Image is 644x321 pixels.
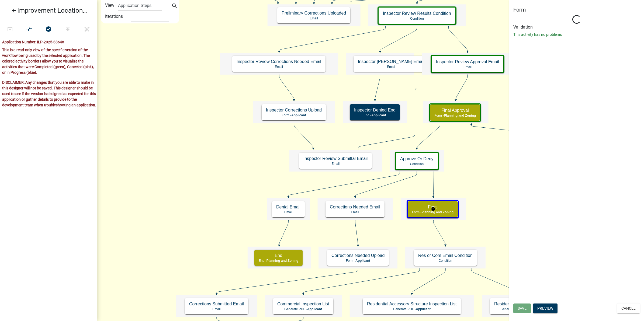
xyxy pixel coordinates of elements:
h6: Validation [513,25,640,30]
h5: Inspector Review Approval Email [436,59,499,64]
h5: Approve Or Deny [400,156,434,161]
h5: Residential Accessory Structure Inspection List [367,301,457,306]
i: edit_off [84,26,90,33]
h5: End [259,253,298,258]
p: Condition [418,259,473,263]
p: Email [237,65,321,69]
p: This is a read-only view of the specific version of the workflow being used by the selected appli... [2,47,97,75]
span: Applicant [371,113,386,117]
h5: Corrections Submitted Email [189,301,244,306]
h5: Res or Com Email Condition [418,253,473,258]
span: Save [518,306,527,310]
p: Email [189,307,244,311]
button: Save [77,24,97,35]
h5: Preliminary Corrections Uploaded [282,11,346,16]
i: check_circle [45,26,52,33]
p: Generate PDF - [494,307,544,311]
h5: Final Approval [434,108,476,113]
div: Workflow actions [0,24,97,37]
p: Condition [383,17,451,20]
h5: Corrections Needed Email [330,204,380,210]
h5: Corrections Needed Upload [331,253,385,258]
h5: Inspector Review Corrections Needed Email [237,59,321,64]
p: Form - [266,113,322,117]
h5: Inspector Corrections Upload [266,107,322,113]
button: Save [513,303,531,313]
h5: Commercial Inspection List [277,301,329,306]
p: Condition [400,162,434,166]
p: Generate PDF - [367,307,457,311]
h5: Form [513,6,640,13]
p: Form - [412,210,453,214]
span: Planning and Zoning [421,210,453,214]
h5: Fees [412,204,453,210]
button: Publish [58,24,77,35]
i: arrow_back [11,7,17,15]
button: No problems [39,24,58,35]
h5: Inspector Review Results Condition [383,11,451,16]
p: Email [276,210,300,214]
p: Form - [434,114,476,117]
a: Improvement Location Permit [4,4,88,17]
i: publish [64,26,71,33]
p: This activity has no problems [513,32,640,37]
p: Generate PDF - [277,307,329,311]
p: Form - [331,259,385,263]
span: Applicant [307,307,322,311]
span: Applicant [355,259,370,263]
p: Email [358,65,424,69]
div: Application Number: ILP-2025-38648 [2,39,97,47]
h5: Inspector Review Submittal Email [303,156,368,161]
p: End - [259,259,298,263]
h5: Residential Inspection List [494,301,544,306]
h5: Inspector [PERSON_NAME] Email [358,59,424,64]
p: Email [330,210,380,214]
span: Applicant [416,307,431,311]
p: DISCLAIMER: Any changes that you are able to make in this designer will not be saved. This design... [2,80,97,108]
i: search [171,3,178,10]
p: Email [436,65,499,69]
i: open_in_browser [7,26,13,33]
p: End - [354,113,396,117]
p: Email [282,16,346,20]
i: compare_arrows [26,26,33,33]
p: Email [303,162,368,166]
button: Preview [533,303,558,313]
button: search [170,2,179,11]
button: Cancel [617,303,640,313]
button: Test Workflow [0,24,20,35]
h5: Inspector Denied End [354,107,396,113]
span: Planning and Zoning [266,259,299,263]
span: Applicant [291,113,306,117]
h5: Denial Email [276,204,300,210]
label: Iterations [105,11,123,22]
button: Auto Layout [19,24,39,35]
span: Planning and Zoning [444,114,476,117]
